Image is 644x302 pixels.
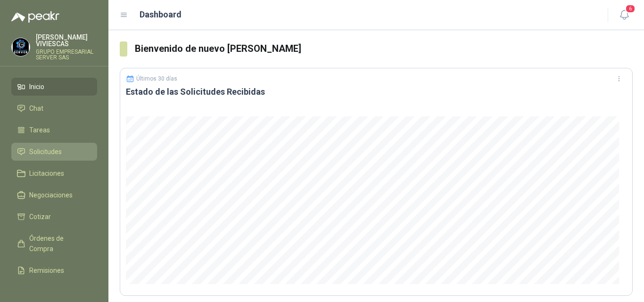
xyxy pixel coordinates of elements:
[29,265,64,276] span: Remisiones
[29,103,43,114] span: Chat
[11,143,97,161] a: Solicitudes
[11,229,97,258] a: Órdenes de Compra
[11,186,97,204] a: Negociaciones
[11,78,97,96] a: Inicio
[11,99,97,117] a: Chat
[36,34,97,47] p: [PERSON_NAME] VIVIESCAS
[29,125,50,135] span: Tareas
[29,168,64,179] span: Licitaciones
[29,82,44,92] span: Inicio
[11,261,97,279] a: Remisiones
[29,147,62,157] span: Solicitudes
[29,190,73,200] span: Negociaciones
[36,49,97,60] p: GRUPO EMPRESARIAL SERVER SAS
[11,164,97,182] a: Licitaciones
[29,233,88,254] span: Órdenes de Compra
[126,86,627,98] h3: Estado de las Solicitudes Recibidas
[12,38,30,56] img: Company Logo
[625,4,636,13] span: 6
[11,121,97,139] a: Tareas
[29,212,51,222] span: Cotizar
[11,11,59,23] img: Logo peakr
[140,8,182,21] h1: Dashboard
[135,41,633,56] h3: Bienvenido de nuevo [PERSON_NAME]
[11,208,97,226] a: Cotizar
[616,7,633,24] button: 6
[136,75,177,82] p: Últimos 30 días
